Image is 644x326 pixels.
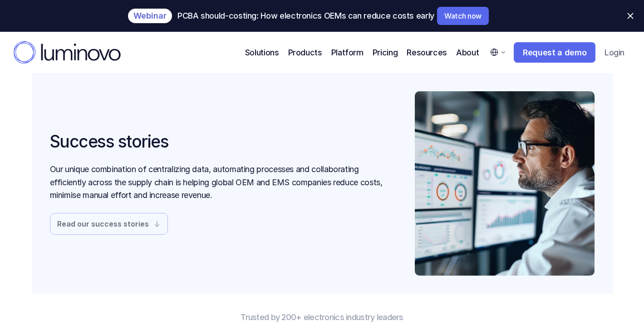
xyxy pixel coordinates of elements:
a: Login [598,43,630,62]
p: Request a demo [523,48,586,58]
p: Read our success stories [57,220,149,227]
p: Solutions [245,46,279,59]
p: Resources [407,46,447,59]
p: Products [288,46,322,59]
p: Login [605,48,624,58]
a: Request a demo [514,42,595,63]
p: PCBA should-costing: How electronics OEMs can reduce costs early [177,11,434,20]
a: Watch now [437,7,489,25]
a: Pricing [373,46,398,59]
p: Our unique combination of centralizing data, automating processes and collaborating efficiently a... [50,163,386,202]
img: Electronics professional looking at a dashboard on a computer screen [415,91,595,276]
p: About [456,46,479,59]
p: Trusted by 200+ electronics industry leaders [86,312,558,323]
h1: Success stories [50,132,386,152]
p: Watch now [444,12,482,20]
a: Read our success stories [50,213,168,235]
p: Webinar [133,12,167,20]
p: Platform [331,46,364,59]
